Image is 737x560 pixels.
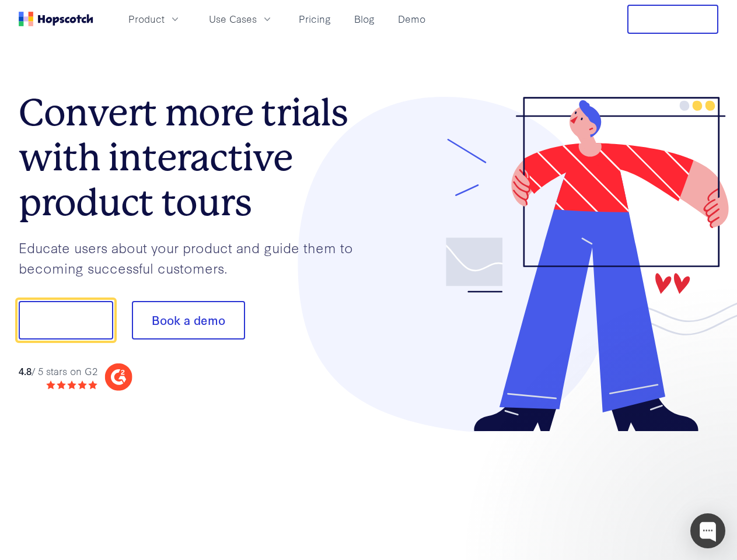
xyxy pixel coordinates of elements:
span: Product [128,12,165,26]
a: Demo [393,9,430,29]
button: Free Trial [627,5,718,34]
h1: Convert more trials with interactive product tours [19,90,369,225]
button: Show me! [19,301,113,339]
a: Blog [350,9,379,29]
button: Use Cases [202,9,280,29]
span: Use Cases [209,12,257,26]
button: Book a demo [132,301,245,339]
p: Educate users about your product and guide them to becoming successful customers. [19,237,369,278]
button: Product [121,9,188,29]
strong: 4.8 [19,364,32,377]
a: Pricing [294,9,336,29]
a: Home [19,12,93,26]
div: / 5 stars on G2 [19,364,97,379]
